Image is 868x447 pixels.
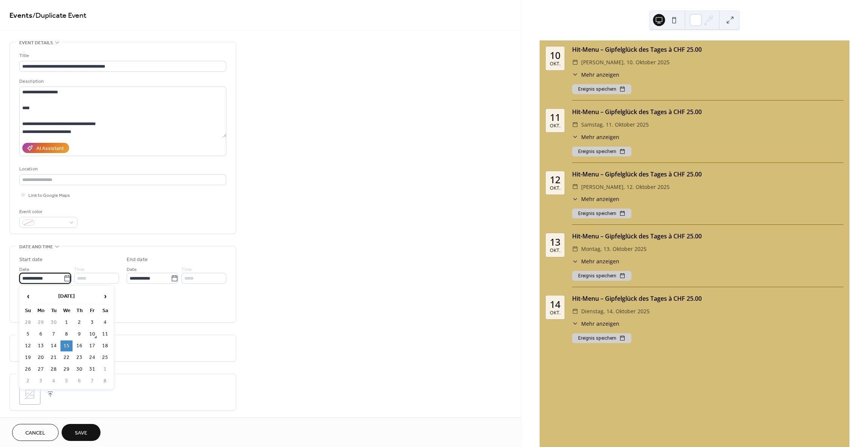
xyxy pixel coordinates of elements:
th: Su [22,305,34,316]
span: ‹ [22,289,34,304]
div: Hit-Menu – Gipfelglück des Tages à CHF 25.00 [572,232,843,241]
div: ​ [572,120,578,129]
th: Sa [99,305,111,316]
span: Link to Google Maps [28,192,70,200]
div: Okt. [550,186,560,191]
div: Hit-Menu – Gipfelglück des Tages à CHF 25.00 [572,45,843,54]
td: 18 [99,340,111,351]
td: 17 [86,340,98,351]
td: 21 [48,352,60,363]
div: ​ [572,320,578,328]
span: Mehr anzeigen [581,133,619,141]
td: 2 [22,376,34,387]
div: Okt. [550,62,560,67]
div: ​ [572,183,578,192]
div: ​ [572,58,578,67]
span: Date [127,266,137,274]
div: 12 [550,175,560,184]
div: ​ [572,71,578,79]
td: 8 [99,376,111,387]
div: 14 [550,300,560,309]
div: 11 [550,113,560,122]
td: 14 [48,340,60,351]
td: 20 [35,352,47,363]
div: Okt. [550,311,560,316]
span: › [99,289,111,304]
span: [PERSON_NAME], 12. Oktober 2025 [581,183,670,192]
span: [PERSON_NAME], 10. Oktober 2025 [581,58,670,67]
td: 8 [60,329,73,340]
td: 7 [86,376,98,387]
td: 6 [35,329,47,340]
button: AI Assistant [22,143,69,153]
td: 30 [73,364,85,375]
div: Hit-Menu – Gipfelglück des Tages à CHF 25.00 [572,294,843,303]
td: 4 [48,376,60,387]
td: 1 [60,317,73,328]
td: 27 [35,364,47,375]
td: 10 [86,329,98,340]
div: ​ [572,195,578,203]
td: 23 [73,352,85,363]
div: ​ [572,307,578,316]
div: Start date [19,256,43,264]
div: Title [19,52,225,60]
td: 3 [35,376,47,387]
td: 19 [22,352,34,363]
td: 15 [60,340,73,351]
th: Fr [86,305,98,316]
button: Save [62,424,101,441]
button: Cancel [12,424,59,441]
div: Description [19,77,225,85]
div: ​ [572,133,578,141]
div: Okt. [550,248,560,253]
button: Ereignis speichern [572,333,631,343]
div: AI Assistant [36,145,64,153]
td: 9 [73,329,85,340]
th: Th [73,305,85,316]
td: 12 [22,340,34,351]
span: Samstag, 11. Oktober 2025 [581,120,649,129]
a: Events [9,8,32,23]
td: 1 [99,364,111,375]
button: ​Mehr anzeigen [572,195,619,203]
div: 10 [550,51,560,60]
div: 13 [550,237,560,247]
td: 28 [48,364,60,375]
td: 5 [60,376,73,387]
td: 13 [35,340,47,351]
span: Time [181,266,192,274]
td: 29 [35,317,47,328]
td: 24 [86,352,98,363]
td: 16 [73,340,85,351]
div: Hit-Menu – Gipfelglück des Tages à CHF 25.00 [572,170,843,179]
td: 7 [48,329,60,340]
span: Time [74,266,85,274]
span: Cancel [25,429,45,437]
span: Event details [19,39,53,47]
span: Montag, 13. Oktober 2025 [581,244,647,254]
div: Location [19,165,225,173]
span: / Duplicate Event [32,8,87,23]
button: ​Mehr anzeigen [572,71,619,79]
td: 31 [86,364,98,375]
div: End date [127,256,148,264]
td: 30 [48,317,60,328]
div: ​ [572,257,578,265]
button: Ereignis speichern [572,271,631,281]
th: Mo [35,305,47,316]
span: Mehr anzeigen [581,257,619,265]
div: Event color [19,208,76,216]
td: 11 [99,329,111,340]
td: 22 [60,352,73,363]
button: ​Mehr anzeigen [572,257,619,265]
span: Mehr anzeigen [581,71,619,79]
button: Ereignis speichern [572,147,631,156]
span: Date [19,266,29,274]
td: 4 [99,317,111,328]
div: ; [19,384,40,405]
td: 25 [99,352,111,363]
button: ​Mehr anzeigen [572,133,619,141]
td: 28 [22,317,34,328]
